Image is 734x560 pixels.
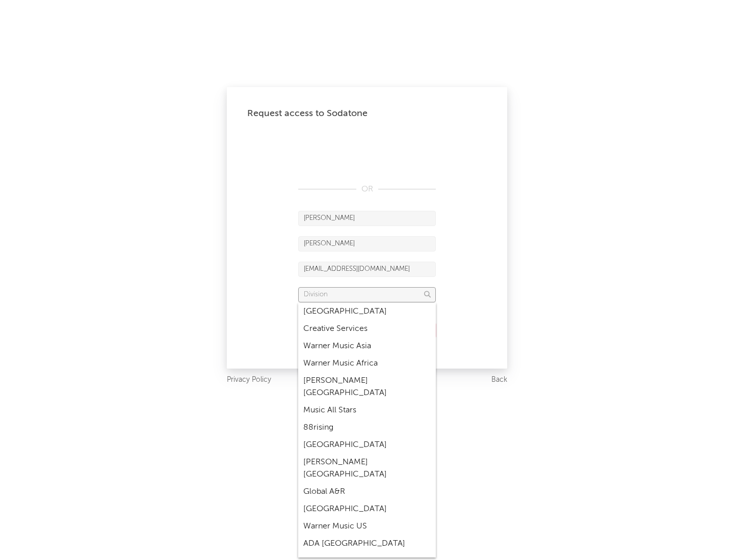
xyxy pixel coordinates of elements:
[298,535,436,552] div: ADA [GEOGRAPHIC_DATA]
[227,374,271,386] a: Privacy Policy
[298,419,436,436] div: 88rising
[298,402,436,419] div: Music All Stars
[298,320,436,338] div: Creative Services
[298,262,436,277] input: Email
[298,338,436,355] div: Warner Music Asia
[298,454,436,483] div: [PERSON_NAME] [GEOGRAPHIC_DATA]
[298,372,436,402] div: [PERSON_NAME] [GEOGRAPHIC_DATA]
[298,436,436,454] div: [GEOGRAPHIC_DATA]
[298,211,436,226] input: First Name
[247,107,487,120] div: Request access to Sodatone
[298,183,436,195] div: OR
[491,374,507,386] a: Back
[298,287,436,302] input: Division
[298,500,436,518] div: [GEOGRAPHIC_DATA]
[298,483,436,500] div: Global A&R
[298,236,436,251] input: Last Name
[298,303,436,320] div: [GEOGRAPHIC_DATA]
[298,355,436,372] div: Warner Music Africa
[298,518,436,535] div: Warner Music US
